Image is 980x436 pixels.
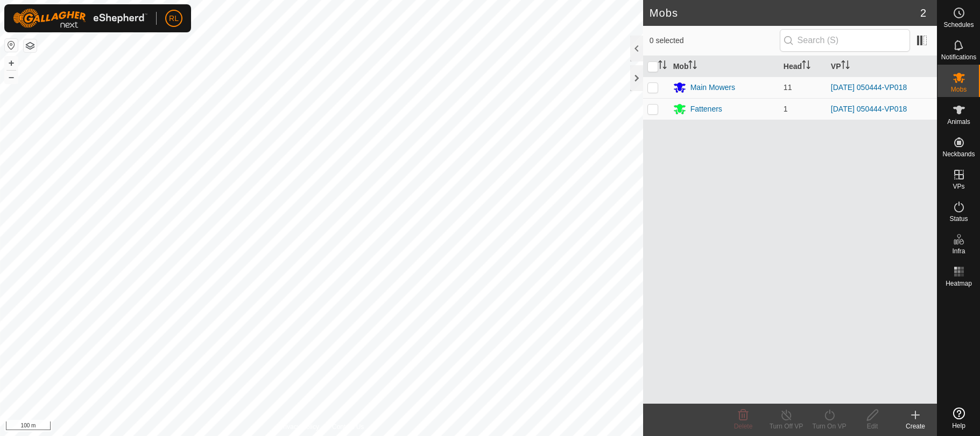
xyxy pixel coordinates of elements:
span: Schedules [943,22,974,28]
a: [DATE] 050444-VP018 [831,83,907,92]
span: Neckbands [942,151,975,157]
span: Animals [947,119,970,125]
h2: Mobs [650,6,920,19]
span: VPs [953,183,964,190]
span: Mobs [951,86,967,93]
div: Edit [851,421,894,431]
span: Status [949,216,968,222]
span: 11 [784,83,792,92]
button: + [5,57,18,70]
span: 2 [920,5,926,21]
th: VP [827,56,937,77]
span: RL [169,13,179,24]
button: – [5,71,18,84]
span: Notifications [941,54,976,60]
span: Help [952,423,965,429]
img: Gallagher Logo [13,9,147,28]
input: Search (S) [780,29,910,52]
th: Mob [669,56,779,77]
span: 1 [784,105,788,113]
a: [DATE] 050444-VP018 [831,105,907,113]
p-sorticon: Activate to sort [841,62,850,71]
a: Privacy Policy [279,422,319,432]
div: Turn On VP [808,421,851,431]
span: 0 selected [650,35,780,46]
div: Turn Off VP [765,421,808,431]
div: Fatteners [690,103,722,115]
button: Map Layers [24,39,37,52]
p-sorticon: Activate to sort [658,62,667,71]
a: Contact Us [332,422,364,432]
span: Heatmap [946,280,972,287]
div: Create [894,421,937,431]
span: Infra [952,248,965,254]
span: Delete [734,423,753,430]
p-sorticon: Activate to sort [688,62,697,71]
button: Reset Map [5,39,18,52]
th: Head [779,56,827,77]
div: Main Mowers [690,82,735,93]
a: Help [937,403,980,433]
p-sorticon: Activate to sort [802,62,810,71]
